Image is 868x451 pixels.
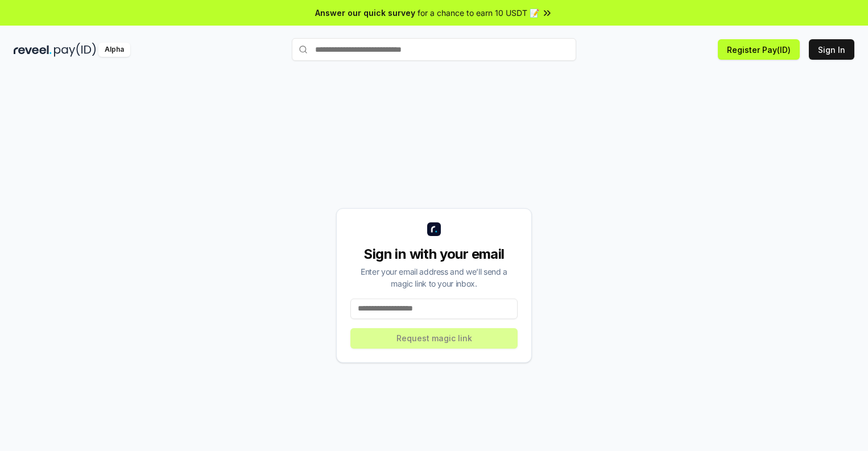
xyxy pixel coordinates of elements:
button: Register Pay(ID) [718,39,800,60]
img: pay_id [54,43,96,57]
img: logo_small [427,222,441,236]
div: Alpha [98,43,130,57]
span: Answer our quick survey [315,7,415,19]
button: Sign In [809,39,854,60]
div: Sign in with your email [350,245,518,263]
img: reveel_dark [14,43,52,57]
div: Enter your email address and we’ll send a magic link to your inbox. [350,266,518,289]
span: for a chance to earn 10 USDT 📝 [418,7,539,19]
